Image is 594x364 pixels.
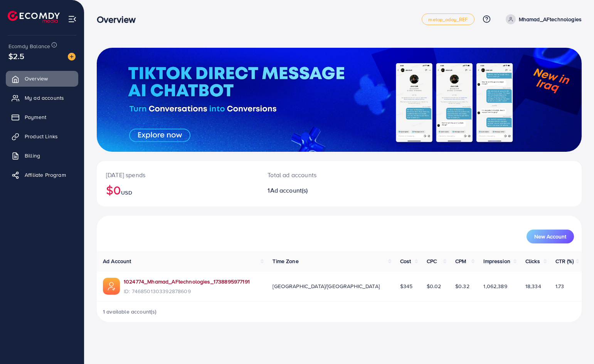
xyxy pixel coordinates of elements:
h2: $0 [106,183,249,197]
p: Mhamad_AFtechnologies [519,15,582,24]
a: metap_oday_REF [422,13,474,25]
span: Payment [25,113,46,121]
span: $345 [400,282,413,290]
img: image [68,53,76,60]
button: New Account [527,230,574,243]
span: Ad Account [103,257,131,265]
span: [GEOGRAPHIC_DATA]/[GEOGRAPHIC_DATA] [273,282,380,290]
span: $2.5 [8,50,25,62]
span: New Account [534,234,566,239]
span: $0.02 [427,282,441,290]
span: CPM [455,257,466,265]
span: $0.32 [455,282,469,290]
span: Billing [25,152,40,159]
img: logo [8,11,60,23]
a: 1024774_Mhamad_AFtechnologies_1738895977191 [124,278,250,285]
span: Overview [25,75,48,82]
span: Affiliate Program [25,171,66,179]
span: Product Links [25,133,58,140]
span: My ad accounts [25,94,64,102]
a: Affiliate Program [6,167,78,183]
img: menu [68,15,77,23]
a: Payment [6,109,78,125]
img: ic-ads-acc.e4c84228.svg [103,278,120,295]
span: Ecomdy Balance [8,42,50,50]
span: 1.73 [555,282,564,290]
a: My ad accounts [6,90,78,106]
h3: Overview [97,14,142,25]
span: Clicks [525,257,540,265]
span: 18,334 [525,282,541,290]
a: Overview [6,71,78,86]
span: CTR (%) [555,257,574,265]
span: Impression [483,257,510,265]
a: Mhamad_AFtechnologies [503,14,582,24]
span: Ad account(s) [270,186,308,195]
span: USD [121,189,132,196]
span: 1,062,389 [483,282,507,290]
span: ID: 7468501303392878609 [124,287,250,295]
a: Product Links [6,129,78,144]
p: [DATE] spends [106,170,249,179]
span: 1 available account(s) [103,308,157,315]
span: Time Zone [273,257,298,265]
a: Billing [6,148,78,163]
span: Cost [400,257,411,265]
span: metap_oday_REF [428,17,468,22]
p: Total ad accounts [268,170,370,179]
iframe: Chat [561,329,588,358]
h2: 1 [268,187,370,194]
span: CPC [427,257,437,265]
